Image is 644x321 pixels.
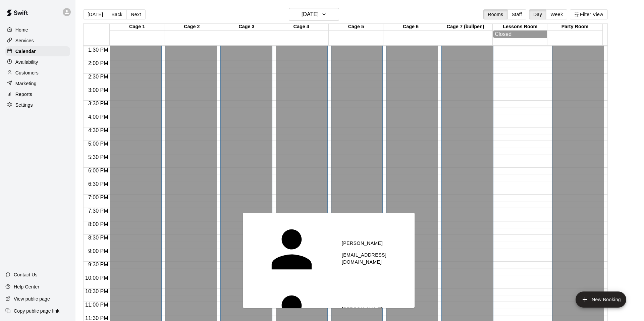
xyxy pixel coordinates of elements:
[84,288,110,294] span: 10:30 PM
[84,302,110,308] span: 11:00 PM
[495,31,545,37] div: Closed
[84,315,110,321] span: 11:30 PM
[547,24,602,30] div: Party Room
[87,248,110,254] span: 9:00 PM
[15,69,39,76] p: Customers
[87,221,110,227] span: 8:00 PM
[329,24,383,30] div: Cage 5
[529,9,546,19] button: Day
[262,219,342,281] div: Parker Burns
[342,240,383,247] p: [PERSON_NAME]
[87,195,110,200] span: 7:00 PM
[342,252,387,265] span: [EMAIL_ADDRESS][DOMAIN_NAME]
[14,283,39,290] p: Help Center
[15,37,34,44] p: Services
[15,26,28,33] p: Home
[110,24,164,30] div: Cage 1
[87,47,110,53] span: 1:30 PM
[87,60,110,66] span: 2:00 PM
[219,24,274,30] div: Cage 3
[83,9,107,19] button: [DATE]
[87,154,110,160] span: 5:30 PM
[15,80,37,87] p: Marketing
[14,271,38,278] p: Contact Us
[14,308,59,314] p: Copy public page link
[14,296,50,302] p: View public page
[164,24,219,30] div: Cage 2
[15,91,32,98] p: Reports
[87,74,110,79] span: 2:30 PM
[438,24,493,30] div: Cage 7 (bullpen)
[493,24,547,30] div: Lessons Room
[87,262,110,267] span: 9:30 PM
[87,141,110,147] span: 5:00 PM
[576,291,626,308] button: add
[87,87,110,93] span: 3:00 PM
[87,181,110,187] span: 6:30 PM
[87,208,110,214] span: 7:30 PM
[87,235,110,240] span: 8:30 PM
[126,9,145,19] button: Next
[546,9,567,19] button: Week
[15,102,33,108] p: Settings
[87,168,110,173] span: 6:00 PM
[483,9,507,19] button: Rooms
[84,275,110,281] span: 10:00 PM
[15,48,36,55] p: Calendar
[15,59,38,65] p: Availability
[87,127,110,133] span: 4:30 PM
[342,306,383,313] p: [PERSON_NAME]
[507,9,527,19] button: Staff
[570,9,607,19] button: Filter View
[87,114,110,120] span: 4:00 PM
[87,101,110,106] span: 3:30 PM
[274,24,329,30] div: Cage 4
[383,24,438,30] div: Cage 6
[107,9,127,19] button: Back
[302,10,319,19] h6: [DATE]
